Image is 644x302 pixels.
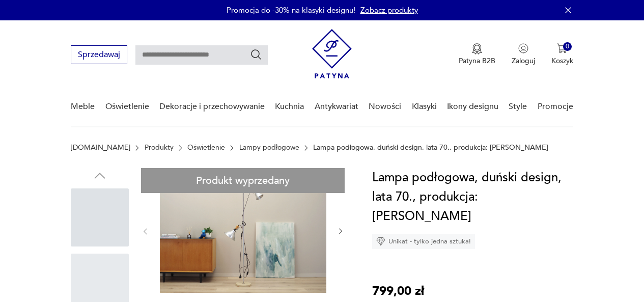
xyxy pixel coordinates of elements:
[141,168,345,193] div: Produkt wyprzedany
[160,168,326,293] img: Zdjęcie produktu Lampa podłogowa, duński design, lata 70., produkcja: Dania
[145,144,174,152] a: Produkty
[512,43,535,66] button: Zaloguj
[557,43,567,53] img: Ikona koszyka
[372,234,475,249] div: Unikat - tylko jedna sztuka!
[447,87,498,126] a: Ikony designu
[239,144,299,152] a: Lampy podłogowe
[412,87,437,126] a: Klasyki
[315,87,358,126] a: Antykwariat
[227,5,355,15] p: Promocja do -30% na klasyki designu!
[459,43,495,66] button: Patyna B2B
[372,168,573,226] h1: Lampa podłogowa, duński design, lata 70., produkcja: [PERSON_NAME]
[369,87,401,126] a: Nowości
[159,87,265,126] a: Dekoracje i przechowywanie
[551,56,573,66] p: Koszyk
[518,43,528,53] img: Ikonka użytkownika
[512,56,535,66] p: Zaloguj
[563,42,572,51] div: 0
[312,29,352,78] img: Patyna - sklep z meblami i dekoracjami vintage
[71,45,127,64] button: Sprzedawaj
[509,87,527,126] a: Style
[71,144,130,152] a: [DOMAIN_NAME]
[187,144,225,152] a: Oświetlenie
[71,52,127,59] a: Sprzedawaj
[376,237,385,246] img: Ikona diamentu
[71,87,95,126] a: Meble
[360,5,418,15] a: Zobacz produkty
[472,43,482,54] img: Ikona medalu
[551,43,573,66] button: 0Koszyk
[459,56,495,66] p: Patyna B2B
[538,87,573,126] a: Promocje
[372,282,424,301] p: 799,00 zł
[459,43,495,66] a: Ikona medaluPatyna B2B
[250,48,262,61] button: Szukaj
[275,87,304,126] a: Kuchnia
[313,144,548,152] p: Lampa podłogowa, duński design, lata 70., produkcja: [PERSON_NAME]
[105,87,149,126] a: Oświetlenie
